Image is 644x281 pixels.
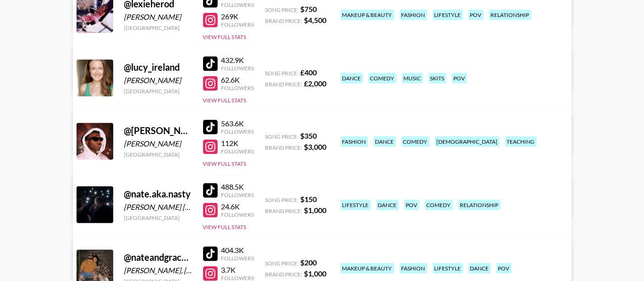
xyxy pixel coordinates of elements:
div: pov [452,73,467,84]
div: Followers [221,65,254,72]
div: makeup & beauty [341,10,394,20]
strong: $ 1,000 [304,206,327,214]
div: skits [429,73,446,84]
div: Followers [221,1,254,8]
div: @ lucy_ireland [124,62,192,73]
div: [PERSON_NAME] [PERSON_NAME] [124,202,192,212]
div: relationship [458,200,501,210]
div: [GEOGRAPHIC_DATA] [124,88,192,95]
div: pov [468,10,484,20]
span: Brand Price: [265,208,303,214]
div: pov [496,263,512,274]
strong: $ 3,000 [304,142,327,151]
div: 563.6K [221,119,254,128]
button: View Full Stats [203,160,247,167]
div: fashion [400,10,427,20]
div: dance [468,263,491,274]
div: @ nateandgraceofficial [124,252,192,263]
div: comedy [369,73,396,84]
div: [PERSON_NAME], [PERSON_NAME] [124,266,192,275]
div: fashion [400,263,427,274]
div: relationship [489,10,531,20]
div: Followers [221,21,254,28]
strong: $ 150 [301,195,317,203]
strong: $ 4,500 [304,16,327,24]
strong: $ 750 [301,5,317,13]
div: dance [341,73,363,84]
div: lifestyle [433,263,463,274]
div: Followers [221,211,254,218]
div: 269K [221,12,254,21]
div: 488.5K [221,182,254,191]
div: [PERSON_NAME] [124,76,192,85]
div: [PERSON_NAME] [124,12,192,22]
strong: $ 200 [301,258,317,267]
div: Followers [221,255,254,262]
div: music [402,73,423,84]
button: View Full Stats [203,224,247,230]
span: Song Price: [265,197,299,203]
strong: £ 400 [301,68,317,77]
span: Brand Price: [265,271,303,278]
span: Song Price: [265,70,299,77]
div: teaching [505,136,537,147]
div: comedy [425,200,453,210]
div: 404.3K [221,246,254,255]
button: View Full Stats [203,34,247,40]
div: 432.9K [221,56,254,65]
div: lifestyle [341,200,371,210]
strong: £ 2,000 [304,79,327,88]
div: Followers [221,191,254,198]
div: 62.6K [221,75,254,84]
div: Followers [221,128,254,135]
div: [GEOGRAPHIC_DATA] [124,151,192,158]
div: fashion [341,136,368,147]
div: Followers [221,148,254,155]
div: [DEMOGRAPHIC_DATA] [435,136,500,147]
div: pov [404,200,419,210]
div: 3.7K [221,265,254,275]
div: [PERSON_NAME] [124,139,192,148]
div: dance [376,200,399,210]
span: Song Price: [265,260,299,267]
div: [GEOGRAPHIC_DATA] [124,24,192,31]
div: 24.6K [221,202,254,211]
div: lifestyle [433,10,463,20]
div: @ nate.aka.nasty [124,188,192,200]
strong: $ 1,000 [304,269,327,278]
div: @ [PERSON_NAME].[PERSON_NAME] [124,125,192,136]
div: [GEOGRAPHIC_DATA] [124,214,192,221]
span: Brand Price: [265,17,303,24]
span: Song Price: [265,133,299,140]
button: View Full Stats [203,97,247,104]
span: Brand Price: [265,144,303,151]
div: 112K [221,139,254,148]
strong: $ 350 [301,131,317,140]
span: Brand Price: [265,81,303,88]
div: dance [374,136,396,147]
div: comedy [402,136,429,147]
div: makeup & beauty [341,263,394,274]
span: Song Price: [265,6,299,13]
div: Followers [221,84,254,91]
